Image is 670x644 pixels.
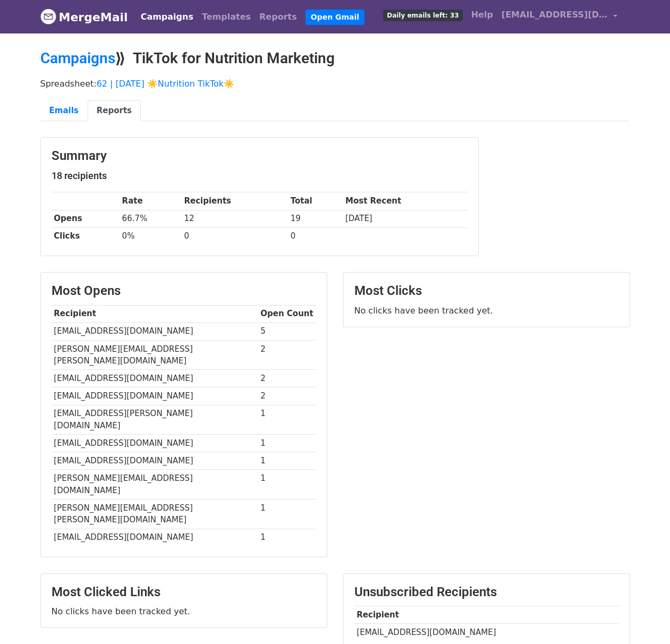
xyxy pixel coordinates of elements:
td: 1 [258,435,316,452]
h3: Most Opens [52,283,316,299]
td: 1 [258,452,316,470]
p: Spreadsheet: [40,78,630,89]
a: Campaigns [40,49,115,67]
td: 0% [120,227,182,245]
a: Templates [198,6,255,28]
a: Daily emails left: 33 [379,4,467,26]
span: [EMAIL_ADDRESS][DOMAIN_NAME] [502,9,608,21]
th: Clicks [52,227,120,245]
h3: Summary [52,148,468,164]
td: 0 [288,227,343,245]
img: MergeMail logo [40,9,56,24]
td: [EMAIL_ADDRESS][DOMAIN_NAME] [52,435,258,452]
td: 5 [258,323,316,340]
td: 1 [258,529,316,546]
td: 1 [258,499,316,529]
td: [EMAIL_ADDRESS][DOMAIN_NAME] [52,452,258,470]
td: 12 [182,210,288,227]
td: 1 [258,405,316,435]
p: No clicks have been tracked yet. [52,606,316,617]
td: [EMAIL_ADDRESS][DOMAIN_NAME] [52,387,258,405]
h3: Unsubscribed Recipients [354,584,619,600]
th: Total [288,192,343,210]
th: Recipients [182,192,288,210]
td: 2 [258,340,316,370]
a: Campaigns [137,6,198,28]
td: [EMAIL_ADDRESS][DOMAIN_NAME] [354,624,619,641]
h2: ⟫ TikTok for Nutrition Marketing [40,49,630,67]
td: 1 [258,470,316,499]
th: Rate [120,192,182,210]
a: MergeMail [40,6,128,28]
a: Open Gmail [306,10,364,25]
th: Open Count [258,305,316,323]
a: Reports [255,6,301,28]
td: 19 [288,210,343,227]
td: [PERSON_NAME][EMAIL_ADDRESS][PERSON_NAME][DOMAIN_NAME] [52,340,258,370]
a: Emails [40,100,88,122]
th: Recipient [354,606,619,624]
h3: Most Clicks [354,283,619,299]
td: [EMAIL_ADDRESS][PERSON_NAME][DOMAIN_NAME] [52,405,258,435]
span: Daily emails left: 33 [383,10,462,21]
td: 2 [258,387,316,405]
a: 62 | [DATE] ☀️Nutrition TikTok☀️ [97,79,234,89]
a: Reports [88,100,141,122]
th: Opens [52,210,120,227]
td: 66.7% [120,210,182,227]
h3: Most Clicked Links [52,584,316,600]
th: Most Recent [343,192,467,210]
td: [PERSON_NAME][EMAIL_ADDRESS][DOMAIN_NAME] [52,470,258,499]
th: Recipient [52,305,258,323]
td: [EMAIL_ADDRESS][DOMAIN_NAME] [52,370,258,387]
td: 2 [258,370,316,387]
td: [PERSON_NAME][EMAIL_ADDRESS][PERSON_NAME][DOMAIN_NAME] [52,499,258,529]
a: Help [467,4,497,26]
p: No clicks have been tracked yet. [354,305,619,316]
td: [DATE] [343,210,467,227]
td: [EMAIL_ADDRESS][DOMAIN_NAME] [52,323,258,340]
h5: 18 recipients [52,170,468,182]
a: [EMAIL_ADDRESS][DOMAIN_NAME] [497,4,622,29]
td: 0 [182,227,288,245]
td: [EMAIL_ADDRESS][DOMAIN_NAME] [52,529,258,546]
